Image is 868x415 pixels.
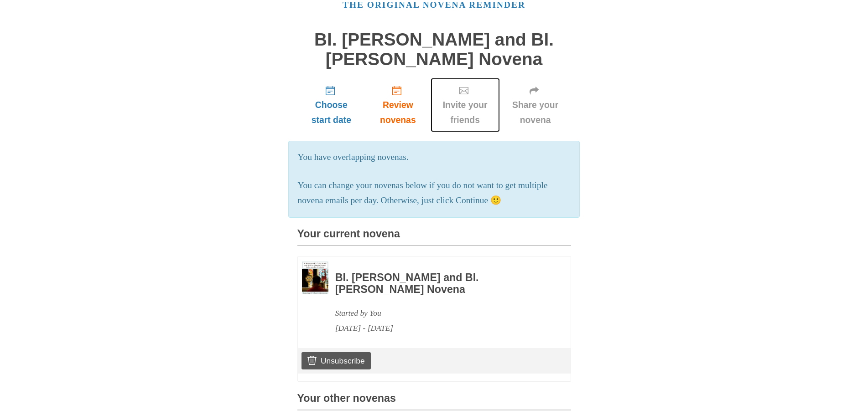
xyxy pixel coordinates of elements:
[509,97,562,128] span: Share your novena
[374,97,421,128] span: Review novenas
[297,78,366,132] a: Choose start date
[297,30,571,69] h1: Bl. [PERSON_NAME] and Bl. [PERSON_NAME] Novena
[365,78,430,132] a: Review novenas
[335,321,546,336] div: [DATE] - [DATE]
[500,78,571,132] a: Share your novena
[335,306,546,321] div: Started by You
[440,97,491,128] span: Invite your friends
[297,393,571,410] h3: Your other novenas
[298,178,571,208] p: You can change your novenas below if you do not want to get multiple novena emails per day. Other...
[431,78,500,132] a: Invite your friends
[298,150,571,165] p: You have overlapping novenas.
[307,97,357,128] span: Choose start date
[302,261,328,295] img: Novena image
[335,272,546,295] h3: Bl. [PERSON_NAME] and Bl. [PERSON_NAME] Novena
[301,352,370,369] a: Unsubscribe
[297,228,571,246] h3: Your current novena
